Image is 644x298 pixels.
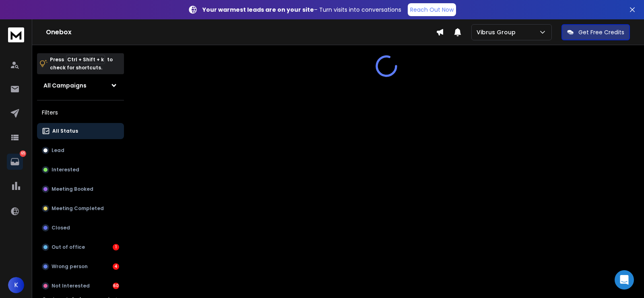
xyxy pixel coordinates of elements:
[37,258,124,275] button: Wrong person4
[202,6,401,14] p: – Turn visits into conversations
[37,77,124,94] button: All Campaigns
[66,55,105,64] span: Ctrl + Shift + k
[52,225,70,231] p: Closed
[615,270,634,290] div: Open Intercom Messenger
[113,283,119,289] div: 60
[8,27,24,42] img: logo
[8,277,24,293] button: K
[410,6,454,14] p: Reach Out Now
[37,239,124,255] button: Out of office1
[37,162,124,178] button: Interested
[37,123,124,139] button: All Status
[52,147,64,154] p: Lead
[37,200,124,217] button: Meeting Completed
[561,24,630,40] button: Get Free Credits
[37,142,124,158] button: Lead
[52,205,104,212] p: Meeting Completed
[7,154,23,170] a: 65
[113,263,119,270] div: 4
[113,244,119,250] div: 1
[408,3,456,16] a: Reach Out Now
[43,81,87,90] h1: All Campaigns
[52,128,78,134] p: All Status
[477,28,519,36] p: Vibrus Group
[52,263,88,270] p: Wrong person
[50,56,113,72] p: Press to check for shortcuts.
[37,278,124,294] button: Not Interested60
[202,6,314,14] strong: Your warmest leads are on your site
[52,283,90,289] p: Not Interested
[20,150,26,157] p: 65
[52,244,85,250] p: Out of office
[37,107,124,118] h3: Filters
[52,186,93,192] p: Meeting Booked
[37,181,124,197] button: Meeting Booked
[46,27,436,37] h1: Onebox
[578,28,624,36] p: Get Free Credits
[52,167,79,173] p: Interested
[37,220,124,236] button: Closed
